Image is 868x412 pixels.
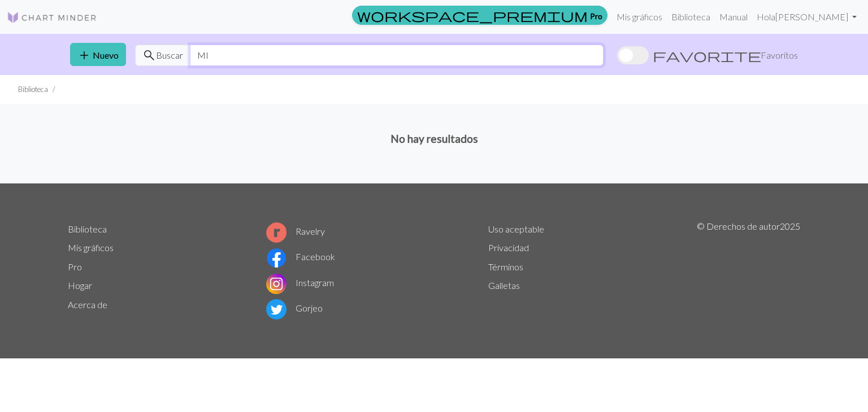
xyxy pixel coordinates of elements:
[488,223,544,234] a: Uso aceptable
[7,11,97,24] img: Logo
[266,274,287,294] img: Logotipo de Instagram
[780,221,800,231] font: 2025
[590,11,602,20] font: Pro
[266,251,335,262] a: Facebook
[296,277,334,288] font: Instagram
[488,261,523,272] a: Términos
[757,11,775,22] font: Hola
[266,277,334,288] a: Instagram
[653,47,761,63] span: favorite
[68,261,82,272] a: Pro
[18,85,48,94] font: Biblioteca
[352,6,607,25] a: Pro
[617,45,798,66] label: Mostrar favoritos
[68,223,107,234] a: Biblioteca
[697,221,780,231] font: © Derechos de autor
[70,43,126,66] button: Nuevo
[775,11,848,22] font: [PERSON_NAME]
[266,248,287,268] img: Logotipo de Facebook
[296,251,335,262] font: Facebook
[68,242,114,253] a: Mis gráficos
[719,11,748,22] font: Manual
[752,6,861,28] a: Hola[PERSON_NAME]
[266,299,287,319] img: Logotipo de Twitter
[671,11,710,22] font: Biblioteca
[266,303,323,313] a: Gorjeo
[667,6,715,28] a: Biblioteca
[93,50,119,60] font: Nuevo
[296,226,325,236] font: Ravelry
[156,50,183,60] font: Buscar
[761,50,798,60] font: Favoritos
[715,6,752,28] a: Manual
[266,226,325,236] a: Ravelry
[296,303,323,313] font: Gorjeo
[488,280,520,291] a: Galletas
[77,47,91,63] span: add
[617,11,662,22] font: Mis gráficos
[488,242,529,253] a: Privacidad
[357,7,588,23] span: workspace_premium
[390,132,478,145] font: No hay resultados
[142,47,156,63] span: search
[68,280,92,291] a: Hogar
[612,6,667,28] a: Mis gráficos
[68,299,107,310] a: Acerca de
[266,222,287,243] img: Logotipo de Ravelry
